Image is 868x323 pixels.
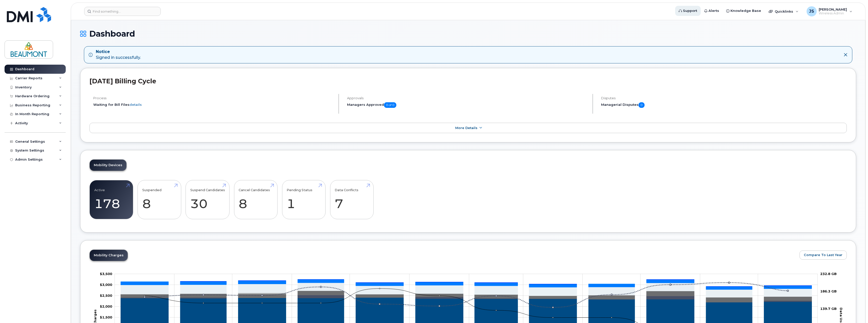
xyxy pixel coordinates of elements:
[100,283,112,287] g: $0
[100,315,112,319] g: $0
[800,251,847,260] button: Compare To Last Year
[94,183,128,216] a: Active 178
[820,289,837,293] tspan: 186.3 GB
[100,315,112,319] tspan: $1,500
[100,304,112,308] tspan: $2,000
[100,272,112,276] tspan: $3,500
[347,96,588,100] h4: Approvals
[96,49,141,55] strong: Notice
[100,304,112,308] g: $0
[601,102,847,108] h5: Managerial Disputes
[100,272,112,276] g: $0
[335,183,369,216] a: Data Conflicts 7
[80,29,856,38] h1: Dashboard
[93,102,334,107] li: Waiting for Bill Files
[121,291,812,302] g: Data
[100,293,112,297] g: $0
[142,183,176,216] a: Suspended 8
[100,283,112,287] tspan: $3,000
[190,183,225,216] a: Suspend Candidates 30
[287,183,321,216] a: Pending Status 1
[384,102,396,108] span: 0 of 0
[90,160,126,171] a: Mobility Devices
[89,77,847,85] h2: [DATE] Billing Cycle
[601,96,847,100] h4: Disputes
[129,103,142,107] a: details
[121,280,812,290] g: GST
[804,253,842,257] span: Compare To Last Year
[455,126,477,130] span: More Details
[96,49,141,61] div: Signed in successfully.
[638,102,645,108] span: 0
[100,293,112,297] tspan: $2,500
[347,102,588,108] h5: Managers Approved
[90,250,128,261] a: Mobility Charges
[93,96,334,100] h4: Process
[820,307,837,311] tspan: 139.7 GB
[239,183,273,216] a: Cancel Candidates 8
[820,272,837,276] tspan: 232.8 GB
[121,283,812,297] g: Features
